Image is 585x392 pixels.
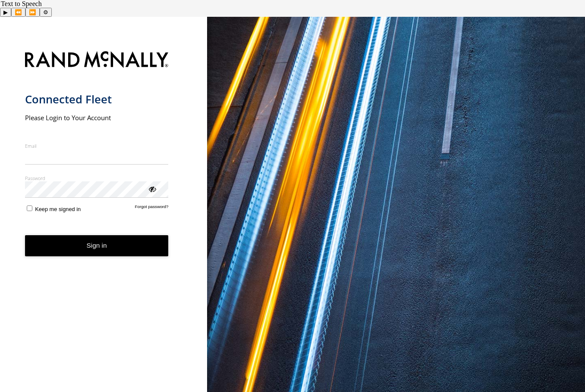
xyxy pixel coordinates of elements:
img: Rand McNally [25,50,169,72]
h1: Connected Fleet [25,92,169,106]
label: Password [25,175,169,181]
label: Email [25,143,169,149]
button: Previous [11,8,25,17]
a: Forgot password? [135,204,169,212]
h2: Please Login to Your Account [25,113,169,122]
button: Settings [40,8,52,17]
div: ViewPassword [148,184,156,193]
span: Keep me signed in [35,206,81,212]
button: Sign in [25,235,169,256]
button: Forward [25,8,40,17]
input: Keep me signed in [27,205,32,211]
